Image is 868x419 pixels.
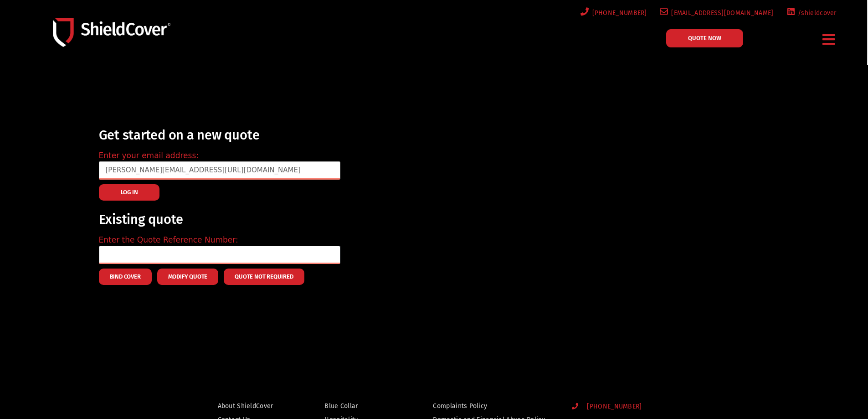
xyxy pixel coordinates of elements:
[795,7,837,19] span: /shieldcover
[110,276,141,278] span: Bind Cover
[99,184,160,201] button: LOG IN
[235,276,293,278] span: Quote Not Required
[157,269,219,285] button: Modify Quote
[224,269,304,285] button: Quote Not Required
[218,400,273,412] span: About ShieldCover
[572,403,683,411] a: [PHONE_NUMBER]
[168,276,208,278] span: Modify Quote
[580,403,642,411] span: [PHONE_NUMBER]
[121,191,138,193] span: LOG IN
[99,234,238,246] label: Enter the Quote Reference Number:
[589,7,647,19] span: [PHONE_NUMBER]
[433,400,554,412] a: Complaints Policy
[53,18,170,47] img: Shield-Cover-Underwriting-Australia-logo-full
[579,7,647,19] a: [PHONE_NUMBER]
[819,29,839,50] div: Menu Toggle
[99,128,340,143] h2: Get started on a new quote
[658,7,774,19] a: [EMAIL_ADDRESS][DOMAIN_NAME]
[688,35,721,41] span: QUOTE NOW
[668,7,773,19] span: [EMAIL_ADDRESS][DOMAIN_NAME]
[99,161,340,180] input: Email
[433,400,487,412] span: Complaints Policy
[324,400,394,412] a: Blue Collar
[99,269,152,285] button: Bind Cover
[785,7,837,19] a: /shieldcover
[99,212,340,227] h2: Existing quote
[324,400,358,412] span: Blue Collar
[99,150,199,162] label: Enter your email address:
[218,400,286,412] a: About ShieldCover
[666,29,743,47] a: QUOTE NOW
